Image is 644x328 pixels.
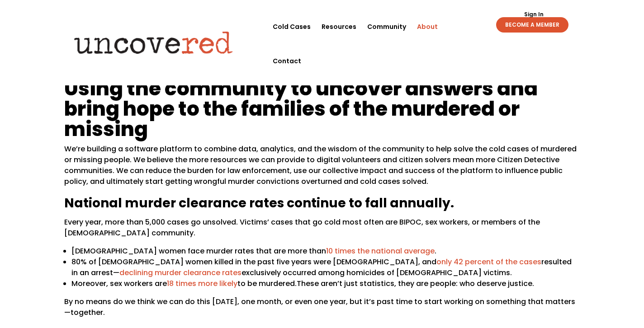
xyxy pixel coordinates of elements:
[64,144,579,194] p: We’re building a software platform to combine data, analytics, and the wisdom of the community to...
[322,9,356,44] a: Resources
[71,257,572,278] span: 80% of [DEMOGRAPHIC_DATA] women killed in the past five years were [DEMOGRAPHIC_DATA], and result...
[66,25,241,60] img: Uncovered logo
[417,9,438,44] a: About
[64,217,540,238] span: Every year, more than 5,000 cases go unsolved. Victims’ cases that go cold most often are BIPOC, ...
[367,9,406,44] a: Community
[273,9,311,44] a: Cold Cases
[297,278,534,289] span: These aren’t just statistics, they are people: who deserve justice.
[119,267,241,278] a: declining murder clearance rates
[436,257,541,267] a: only 42 percent of the cases
[71,246,436,256] span: [DEMOGRAPHIC_DATA] women face murder rates that are more than .
[326,246,435,256] a: 10 times the national average
[71,278,297,289] span: Moreover, sex workers are to be murdered.
[273,44,301,78] a: Contact
[64,78,579,144] h1: Using the community to uncover answers and bring hope to the families of the murdered or missing
[64,194,454,212] span: National murder clearance rates continue to fall annually.
[519,12,549,17] a: Sign In
[496,17,568,33] a: BECOME A MEMBER
[167,278,237,289] a: 18 times more likely
[64,296,575,318] span: By no means do we think we can do this [DATE], one month, or even one year, but it’s past time to...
